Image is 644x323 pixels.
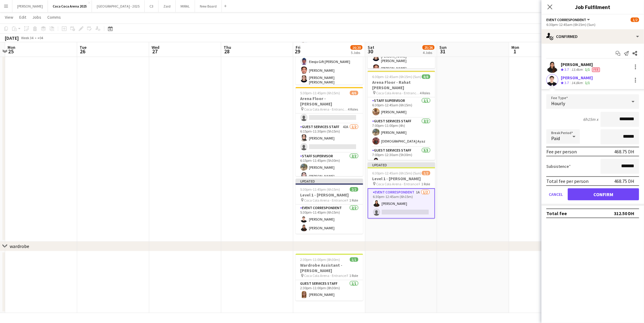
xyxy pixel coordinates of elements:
span: Sun [440,45,447,50]
app-job-card: Updated6:30pm-12:45am (6h15m) (Sun)1/2Level 1 - [PERSON_NAME] Coca Cola Arena - Entrance F1 RoleE... [368,162,435,219]
span: 1 [511,48,520,55]
button: [GEOGRAPHIC_DATA] - 2025 [92,0,145,12]
span: Mon [512,45,520,50]
span: 1 Role [350,198,358,202]
span: 3.7 [564,80,569,85]
button: Zaid [159,0,176,12]
div: wardrobe [10,243,29,249]
span: Mon [8,45,15,50]
span: Coca Cola Arena - Entrance F [304,273,349,278]
h3: Arena Floor - [PERSON_NAME] [296,96,363,107]
div: 468.75 DH [614,178,634,184]
span: Wed [152,45,159,50]
app-skills-label: 1/1 [585,67,590,72]
div: 6h15m x [583,117,598,122]
div: Crew has different fees then in role [591,67,601,72]
a: Comms [45,13,63,21]
app-card-role: Guest Services Staff2/27:00pm-1:00am (6h)[PERSON_NAME] [PERSON_NAME][PERSON_NAME] [368,43,435,74]
div: 312.50 DH [614,210,634,216]
span: Coca Cola Arena - Entrance F [304,107,348,111]
span: Sat [368,45,374,50]
div: [PERSON_NAME] [561,62,601,67]
label: Subsistence [546,164,571,169]
div: Total fee per person [546,178,589,184]
div: [DATE] [5,35,19,41]
span: 1 Role [422,182,430,186]
span: Paid [551,135,560,141]
h3: Arena Floor - Rahat [PERSON_NAME] [368,80,435,90]
span: Coca Cola Arena - Entrance F [376,91,420,95]
app-job-card: 6:30pm-12:45am (6h15m) (Sun)8/8Arena Floor - Rahat [PERSON_NAME] Coca Cola Arena - Entrance F4 Ro... [368,71,435,160]
div: 468.75 DH [614,149,634,155]
span: 5:30pm-11:45pm (6h15m) [300,91,340,95]
h3: Job Fulfilment [542,3,644,11]
span: 4 Roles [348,107,358,111]
div: Updated [296,179,363,183]
span: 27 [151,48,159,55]
a: Jobs [30,13,44,21]
div: +04 [37,36,43,40]
app-job-card: 5:30pm-11:45pm (6h15m)4/6Arena Floor - [PERSON_NAME] Coca Cola Arena - Entrance F4 RolesStaff Sup... [296,87,363,176]
div: 14.8km [570,80,584,86]
app-card-role: Guest Services Staff42A1/26:15pm-11:30pm (5h15m)[PERSON_NAME] [296,124,363,153]
div: [PERSON_NAME] [561,75,593,80]
app-card-role: Guest Services Staff3/37:00pm-12:30am (5h30m)[PERSON_NAME] [368,147,435,185]
div: Confirmed [542,29,644,44]
app-card-role: Guest Services Staff1/12:30pm-11:00pm (8h30m)[PERSON_NAME] [296,280,363,301]
a: Edit [17,13,29,21]
span: 25 [7,48,15,55]
span: 1/2 [422,171,430,175]
app-job-card: 2:30pm-11:00pm (8h30m)1/1Wardrobe Assistant - [PERSON_NAME] Coca Cola Arena - Entrance F1 RoleGue... [296,254,363,301]
span: 4 Roles [420,91,430,95]
span: Week 34 [20,36,35,40]
span: 4/6 [350,91,358,95]
span: View [5,14,13,20]
span: Event Correspondent [546,17,586,22]
h3: Wardrobe Assistant - [PERSON_NAME] [296,262,363,273]
span: 30 [367,48,374,55]
app-job-card: Updated5:30pm-11:45pm (6h15m)2/2Level 1 - [PERSON_NAME] Coca Cola Arena - Entrance F1 RoleEvent C... [296,179,363,234]
span: Coca Cola Arena - Entrance F [376,182,421,186]
span: 5:30pm-11:45pm (6h15m) [300,187,340,192]
a: View [2,13,16,21]
span: 26 [79,48,86,55]
span: Fee [592,67,600,72]
span: 31 [439,48,447,55]
h3: Level 1 - [PERSON_NAME] [368,176,435,181]
span: 6:30pm-12:45am (6h15m) (Sun) [372,74,422,79]
button: Event Correspondent [546,17,591,22]
app-card-role: Guest Services Staff5/56:15pm-11:30pm (5h15m)[PERSON_NAME][PERSON_NAME]Eleojo Gift [PERSON_NAME][... [296,30,363,87]
button: MIRAL [176,0,195,12]
button: New Board [195,0,222,12]
span: Comms [47,14,61,20]
button: [PERSON_NAME] [12,0,48,12]
app-card-role: Event Correspondent2/25:30pm-11:45pm (6h15m)[PERSON_NAME][PERSON_NAME] [296,205,363,234]
app-card-role: Staff Supervisor1/16:30pm-12:45am (6h15m)[PERSON_NAME] [368,97,435,118]
span: Fri [296,45,300,50]
div: Fee per person [546,149,577,155]
div: Total fee [546,210,567,216]
span: 25/26 [423,45,435,50]
span: Edit [19,14,26,20]
span: 2:30pm-11:00pm (8h30m) [300,257,340,262]
span: 29 [295,48,300,55]
app-card-role: Guest Services Staff2/27:00pm-11:00pm (4h)[PERSON_NAME][DEMOGRAPHIC_DATA] Ayaz [368,118,435,147]
div: Updated [368,162,435,167]
span: Hourly [551,100,565,106]
button: Coca Coca Arena 2025 [48,0,92,12]
span: 3.7 [564,67,569,72]
span: 2/2 [350,187,358,192]
app-card-role: Staff Supervisor2/26:15pm-11:45pm (5h30m)[PERSON_NAME][PERSON_NAME] [296,153,363,182]
button: C3 [145,0,159,12]
span: 1 Role [350,273,358,278]
app-skills-label: 1/1 [585,80,590,85]
span: 8/8 [422,74,430,79]
div: 6:30pm-12:45am (6h15m) (Sun) [546,22,639,27]
button: Cancel [546,188,565,200]
button: Confirm [568,188,639,200]
div: 13.4km [570,67,584,72]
